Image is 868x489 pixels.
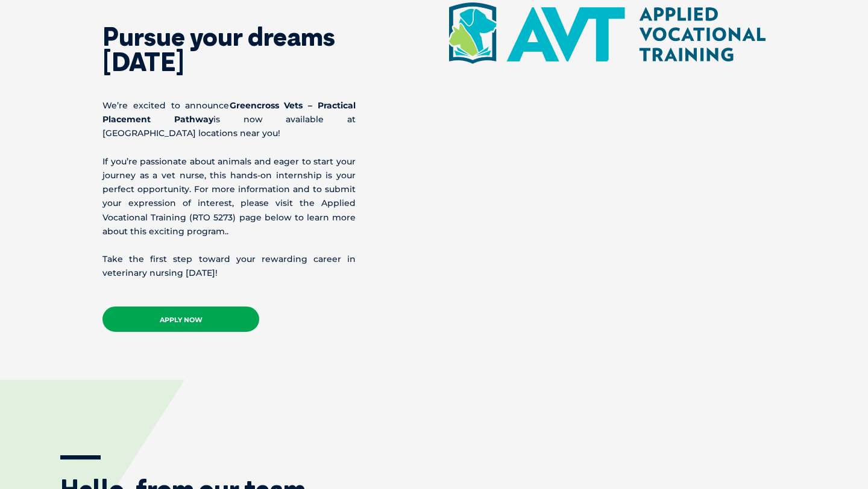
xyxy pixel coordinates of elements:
a: APPLY NOW [102,307,259,332]
p: Take the first step toward your rewarding career in veterinary nursing [DATE]! [102,252,356,280]
p: We’re excited to announce is now available at [GEOGRAPHIC_DATA] locations near you! [102,99,356,141]
b: Greencross Vets – Practical Placement Pathway [102,100,356,125]
p: If you’re passionate about animals and eager to start your journey as a vet nurse, this hands-on ... [102,155,356,238]
h2: Pursue your dreams [DATE] [102,24,356,75]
